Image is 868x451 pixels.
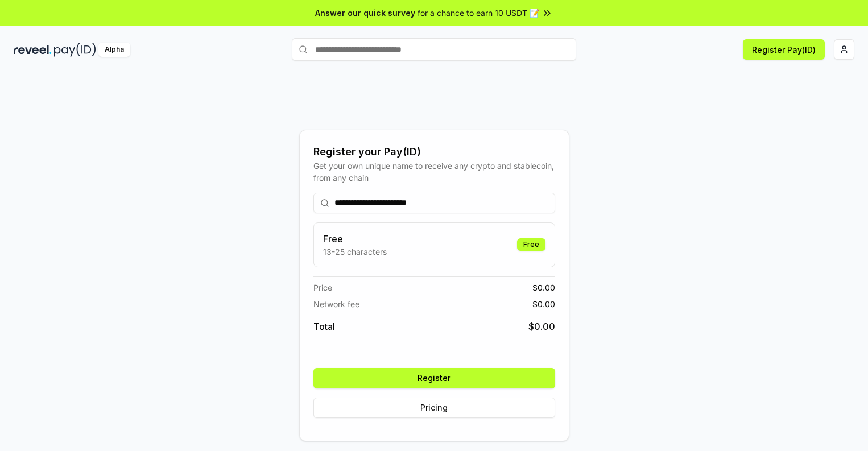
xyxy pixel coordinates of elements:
[313,320,335,333] span: Total
[517,238,545,251] div: Free
[532,282,555,293] span: $ 0.00
[313,368,555,388] button: Register
[313,298,359,310] span: Network fee
[313,282,332,293] span: Price
[313,160,555,184] div: Get your own unique name to receive any crypto and stablecoin, from any chain
[418,7,539,19] span: for a chance to earn 10 USDT 📝
[315,7,415,19] span: Answer our quick survey
[528,320,555,333] span: $ 0.00
[323,232,387,246] h3: Free
[323,246,387,258] p: 13-25 characters
[313,144,555,160] div: Register your Pay(ID)
[532,298,555,310] span: $ 0.00
[54,43,96,57] img: pay_id
[14,43,52,57] img: reveel_dark
[743,39,825,60] button: Register Pay(ID)
[98,43,130,57] div: Alpha
[313,398,555,418] button: Pricing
